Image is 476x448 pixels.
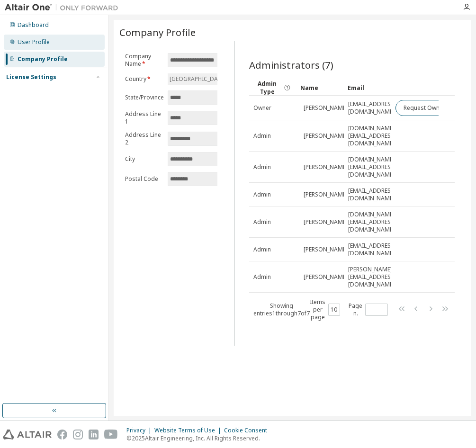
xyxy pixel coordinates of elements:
[6,73,56,81] div: License Settings
[348,80,387,95] div: Email
[395,100,476,116] button: Request Owner Change
[253,163,271,171] span: Admin
[18,38,50,46] div: User Profile
[253,302,310,317] span: Showing entries 1 through 7 of 7
[348,266,396,288] span: [PERSON_NAME][EMAIL_ADDRESS][DOMAIN_NAME]
[349,302,388,317] span: Page n.
[348,242,396,257] span: [EMAIL_ADDRESS][DOMAIN_NAME]
[57,430,67,439] img: facebook.svg
[18,55,68,63] div: Company Profile
[310,298,340,321] span: Items per page
[348,125,396,147] span: [DOMAIN_NAME][EMAIL_ADDRESS][DOMAIN_NAME]
[348,187,396,202] span: [EMAIL_ADDRESS][DOMAIN_NAME]
[253,273,271,281] span: Admin
[253,104,271,112] span: Owner
[224,427,273,434] div: Cookie Consent
[89,430,99,439] img: linkedin.svg
[348,100,396,116] span: [EMAIL_ADDRESS][DOMAIN_NAME]
[125,75,162,83] label: Country
[168,74,228,84] div: [GEOGRAPHIC_DATA]
[125,110,162,125] label: Address Line 1
[253,218,271,226] span: Admin
[253,191,271,198] span: Admin
[253,246,271,253] span: Admin
[73,430,83,439] img: instagram.svg
[18,21,49,29] div: Dashboard
[304,191,348,198] span: [PERSON_NAME]
[104,430,118,439] img: youtube.svg
[125,94,162,101] label: State/Province
[304,163,348,171] span: [PERSON_NAME]
[304,273,348,281] span: [PERSON_NAME]
[126,434,273,442] p: © 2025 Altair Engineering, Inc. All Rights Reserved.
[249,58,333,72] span: Administrators (7)
[348,211,396,233] span: [DOMAIN_NAME][EMAIL_ADDRESS][DOMAIN_NAME]
[119,26,196,39] span: Company Profile
[304,218,348,226] span: [PERSON_NAME]
[304,104,348,112] span: [PERSON_NAME]
[300,80,340,95] div: Name
[125,53,162,68] label: Company Name
[304,132,348,140] span: [PERSON_NAME]
[3,430,52,439] img: altair_logo.svg
[5,3,123,12] img: Altair One
[253,80,281,96] span: Admin Type
[168,73,229,85] div: [GEOGRAPHIC_DATA]
[125,131,162,146] label: Address Line 2
[125,175,162,183] label: Postal Code
[154,427,224,434] div: Website Terms of Use
[253,132,271,140] span: Admin
[125,155,162,163] label: City
[126,427,154,434] div: Privacy
[348,156,396,179] span: [DOMAIN_NAME][EMAIL_ADDRESS][DOMAIN_NAME]
[331,306,338,314] button: 10
[304,246,348,253] span: [PERSON_NAME]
